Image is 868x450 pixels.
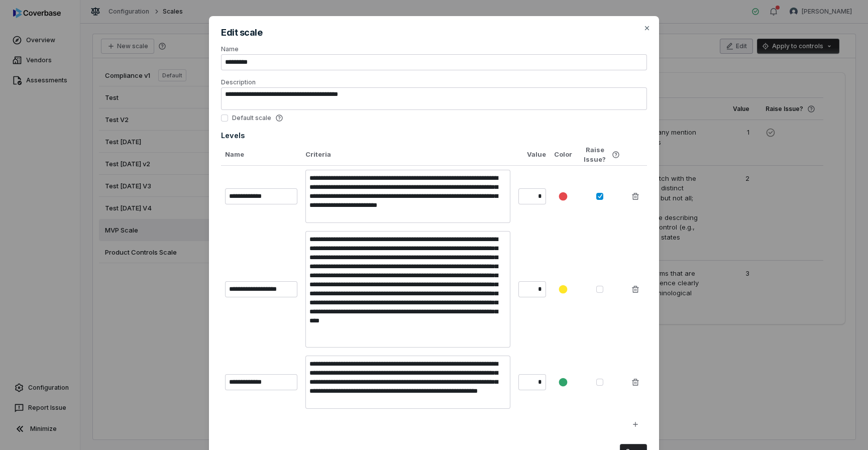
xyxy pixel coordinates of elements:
[221,45,647,70] label: Name
[550,145,576,166] th: Color
[232,114,283,122] label: Default scale
[576,145,624,165] th: Raise Issue?
[221,87,647,110] textarea: Description
[221,28,647,37] h2: Edit scale
[301,145,514,166] th: Criteria
[514,145,550,166] th: Value
[221,54,647,70] input: Name
[221,145,301,166] th: Name
[221,78,647,110] label: Description
[221,130,647,141] div: Levels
